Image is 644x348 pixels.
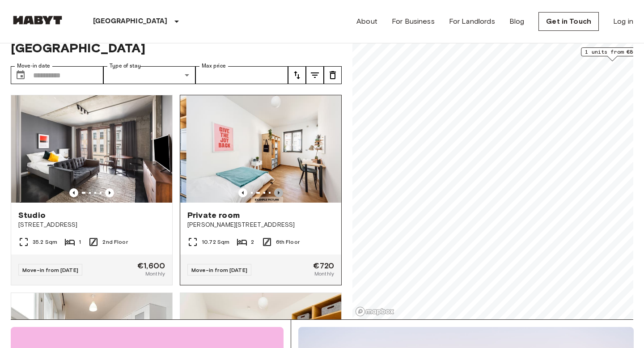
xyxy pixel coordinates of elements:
a: Marketing picture of unit DE-01-049-004-01HPrevious imagePrevious imageStudio[STREET_ADDRESS]35.2... [11,95,173,285]
button: tune [288,66,306,84]
span: 1 [79,238,81,246]
a: Get in Touch [538,12,599,31]
canvas: Map [352,14,633,319]
p: [GEOGRAPHIC_DATA] [93,16,168,27]
img: Habyt [11,16,64,25]
span: 2 [251,238,254,246]
button: Previous image [274,188,283,197]
button: tune [324,66,342,84]
button: Previous image [238,188,247,197]
a: About [356,16,377,27]
span: €1,600 [137,262,165,270]
button: Previous image [105,188,114,197]
span: Private room [187,210,240,221]
span: 1 units from €805 [585,48,640,56]
a: Log in [613,16,633,27]
span: 2nd Floor [102,238,127,246]
label: Max price [202,62,226,70]
span: [STREET_ADDRESS] [18,221,165,229]
span: 6th Floor [276,238,300,246]
button: Choose date [12,66,30,84]
span: Move-in from [DATE] [22,267,78,273]
span: Move-in from [DATE] [191,267,247,273]
img: Marketing picture of unit DE-01-09-039-01Q [186,95,347,203]
a: Mapbox logo [355,306,394,317]
label: Move-in date [17,62,50,70]
a: Blog [509,16,525,27]
span: €720 [313,262,334,270]
a: For Business [392,16,435,27]
a: For Landlords [449,16,495,27]
span: Studio [18,210,46,221]
span: 35.2 Sqm [33,238,57,246]
span: Monthly [145,270,165,278]
a: Marketing picture of unit DE-01-09-039-01QMarketing picture of unit DE-01-09-039-01QPrevious imag... [180,95,342,285]
img: Marketing picture of unit DE-01-049-004-01H [11,95,172,203]
div: Map marker [581,47,644,61]
span: [PERSON_NAME][STREET_ADDRESS] [187,221,334,229]
button: tune [306,66,324,84]
span: Monthly [314,270,334,278]
span: 10.72 Sqm [202,238,229,246]
label: Type of stay [110,62,141,70]
button: Previous image [69,188,78,197]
